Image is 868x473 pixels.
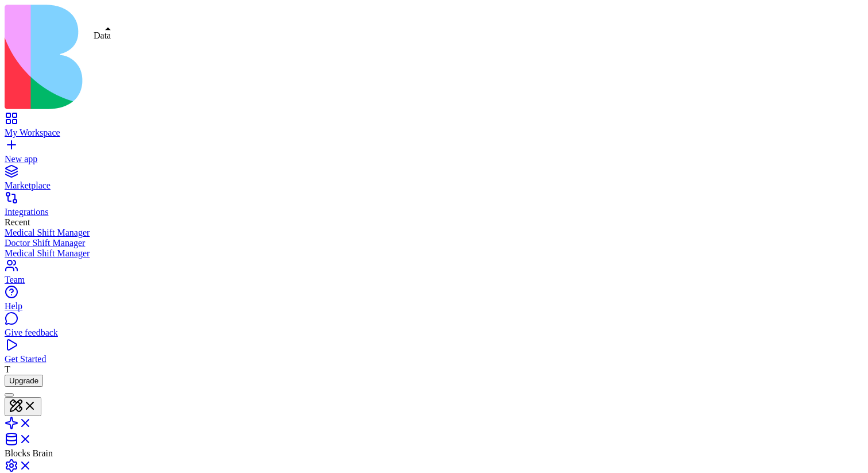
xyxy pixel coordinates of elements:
div: Marketplace [5,180,863,191]
img: Company Logo [9,7,87,30]
div: Integrations [5,207,863,217]
span: Blocks Brain [5,448,53,458]
div: Help [5,301,863,312]
span: T [5,364,10,374]
a: Doctor Shift Manager [5,238,863,248]
div: Give feedback [5,328,863,338]
a: Medical Shift Manager [5,228,863,238]
div: My Workspace [5,128,863,138]
div: New app [5,154,863,164]
div: Data [94,30,111,41]
a: Medical Shift Manager [5,248,863,259]
a: Team [5,264,863,285]
button: Sign Out [115,8,163,29]
a: Upgrade [5,375,43,385]
a: Help [5,291,863,312]
div: Team [5,275,863,285]
a: Get Started [5,344,863,364]
a: My Workspace [5,117,863,138]
div: Get Started [5,354,863,364]
button: Upgrade [5,375,43,387]
span: Recent [5,217,30,227]
a: Marketplace [5,170,863,191]
a: Integrations [5,197,863,217]
img: logo [5,5,466,109]
a: Give feedback [5,317,863,338]
a: New app [5,144,863,164]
